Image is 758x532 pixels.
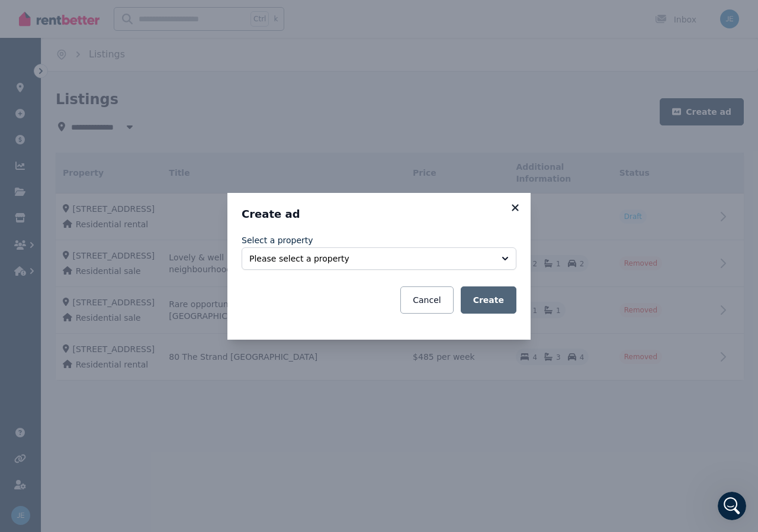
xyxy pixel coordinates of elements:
[718,492,746,520] iframe: Intercom live chat
[461,286,516,314] button: Create
[242,247,516,270] button: Please select a property
[400,286,453,314] button: Cancel
[249,253,492,265] span: Please select a property
[242,207,516,221] h3: Create ad
[242,236,313,245] label: Select a property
